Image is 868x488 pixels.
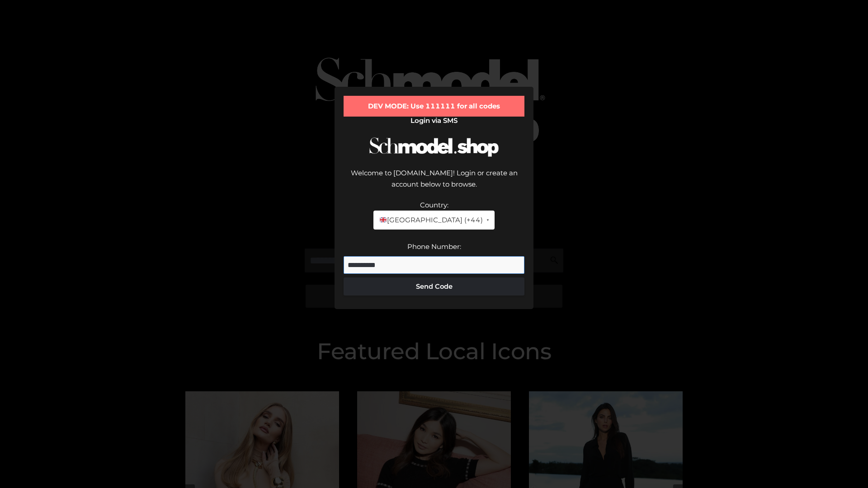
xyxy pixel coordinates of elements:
[344,277,524,296] button: Send Code
[344,167,524,199] div: Welcome to [DOMAIN_NAME]! Login or create an account below to browse.
[420,201,448,209] label: Country:
[344,117,524,125] h2: Login via SMS
[366,129,502,165] img: Schmodel Logo
[380,216,387,223] img: 🇬🇧
[407,242,461,251] label: Phone Number:
[379,214,482,226] span: [GEOGRAPHIC_DATA] (+44)
[344,96,524,117] div: DEV MODE: Use 111111 for all codes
